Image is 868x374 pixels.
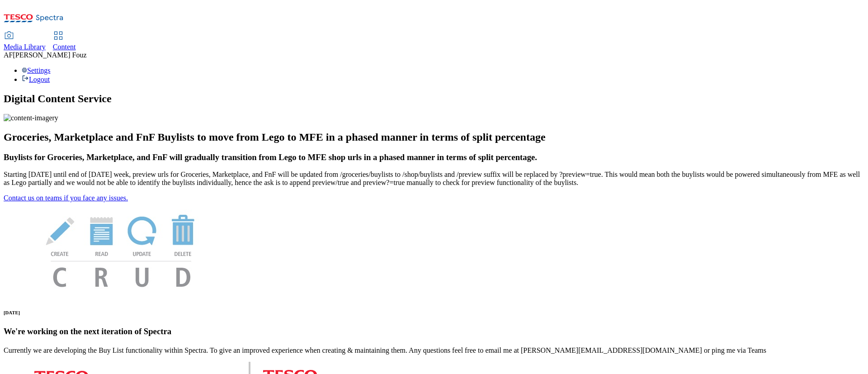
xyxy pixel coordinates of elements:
[4,346,864,355] p: Currently we are developing the Buy List functionality within Spectra. To give an improved experi...
[22,76,50,83] a: Logout
[4,51,13,59] span: AF
[4,93,864,105] h1: Digital Content Service
[53,43,76,51] span: Content
[13,51,86,59] span: [PERSON_NAME] Fouz
[22,66,51,74] a: Settings
[4,32,46,51] a: Media Library
[4,43,46,51] span: Media Library
[4,170,864,187] p: Starting [DATE] until end of [DATE] week, preview urls for Groceries, Marketplace, and FnF will b...
[4,114,58,122] img: content-imagery
[4,202,239,297] img: News Image
[4,310,864,315] h6: [DATE]
[4,194,128,202] a: Contact us on teams if you face any issues.
[53,32,76,51] a: Content
[4,152,864,162] h3: Buylists for Groceries, Marketplace, and FnF will gradually transition from Lego to MFE shop urls...
[4,327,864,336] h3: We're working on the next iteration of Spectra
[4,131,864,143] h2: Groceries, Marketplace and FnF Buylists to move from Lego to MFE in a phased manner in terms of s...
